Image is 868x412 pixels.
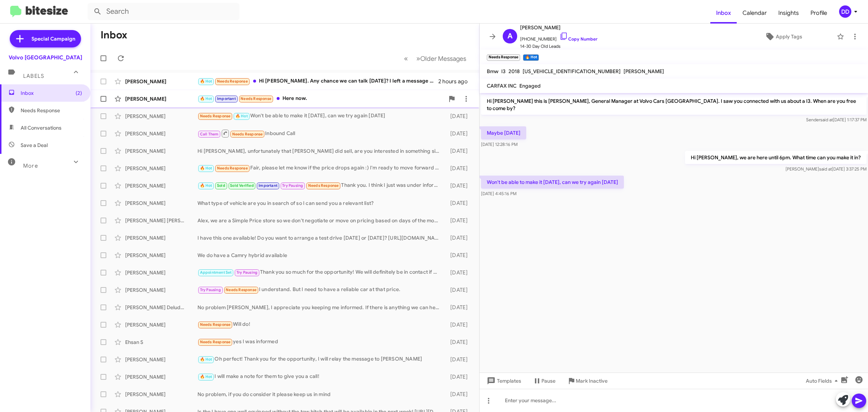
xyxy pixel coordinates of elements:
div: [PERSON_NAME] Deluda [PERSON_NAME] [125,304,197,311]
span: Sold [217,183,225,188]
span: Auto Fields [806,374,841,387]
div: [DATE] [443,321,473,328]
div: [PERSON_NAME] [125,373,197,381]
p: Hi [PERSON_NAME], we are here until 6pm. What time can you make it in? [685,151,867,164]
span: 🔥 Hot [200,79,212,84]
div: [PERSON_NAME] [125,356,197,363]
div: [PERSON_NAME] [125,391,197,398]
div: Ehsan S [125,339,197,346]
div: [PERSON_NAME] [125,78,197,85]
div: [DATE] [443,269,473,276]
span: Labels [23,73,44,79]
div: 2 hours ago [438,78,473,85]
div: I will make a note for them to give you a call! [197,373,443,381]
small: Needs Response [487,54,520,61]
div: [DATE] [443,391,473,398]
div: [DATE] [443,113,473,120]
span: A [507,30,512,42]
span: » [416,54,420,63]
span: [PHONE_NUMBER] [520,32,597,43]
span: Older Messages [420,55,466,63]
a: Copy Number [559,36,597,42]
a: Calendar [737,3,773,24]
div: [DATE] [443,130,473,137]
button: Pause [527,374,561,387]
span: 🔥 Hot [200,96,212,101]
span: Appointment Set [200,270,232,275]
span: Sold Verified [230,183,254,188]
span: Sender [DATE] 1:17:37 PM [806,117,867,122]
span: Needs Response [226,287,256,292]
span: Call Them [200,132,219,136]
span: Mark Inactive [576,374,608,387]
div: [PERSON_NAME] [125,199,197,207]
span: Try Pausing [237,270,258,275]
button: Next [412,51,471,66]
div: Hi [PERSON_NAME]. Any chance we can talk [DATE]? I left a message with the sales office this morn... [197,77,438,85]
div: [DATE] [443,339,473,346]
div: Will do! [197,320,443,329]
span: Apply Tags [776,30,802,43]
span: 🔥 Hot [235,114,248,118]
span: Pause [541,374,556,387]
p: Hi [PERSON_NAME] this is [PERSON_NAME], General Manager at Volvo Cars [GEOGRAPHIC_DATA]. I saw yo... [481,94,867,115]
span: said at [819,166,832,172]
div: [DATE] [443,217,473,224]
input: Search [88,3,239,20]
div: [DATE] [443,147,473,155]
div: Here now. [197,94,444,103]
div: Fair, please let me know if the price drops again :) I'm ready to move forward at 32k [197,164,443,172]
div: [DATE] [443,252,473,259]
span: All Conversations [21,124,61,131]
span: [PERSON_NAME] [520,23,597,32]
div: What type of vehicle are you in search of so I can send you a relevant list? [197,199,443,207]
button: Apply Tags [733,30,833,43]
small: 🔥 Hot [523,54,539,61]
span: CARFAX INC [487,83,516,89]
span: Inbox [21,89,82,97]
div: Alex, we are a Simple Price store so we don't negotiate or move on pricing based on days of the m... [197,217,443,224]
a: Special Campaign [10,30,81,47]
span: I3 [501,68,506,75]
a: Inbox [710,3,737,24]
span: 🔥 Hot [200,374,212,379]
div: Hi [PERSON_NAME], unfortunately that [PERSON_NAME] did sell, are you interested in something simi... [197,147,443,155]
div: [DATE] [443,234,473,241]
span: [US_VEHICLE_IDENTIFICATION_NUMBER] [523,68,621,75]
div: Won't be able to make it [DATE], can we try again [DATE] [197,112,443,120]
span: Needs Response [217,166,248,171]
div: [PERSON_NAME] [PERSON_NAME] [125,217,197,224]
div: [DATE] [443,199,473,207]
div: [PERSON_NAME] [125,113,197,120]
div: [DATE] [443,304,473,311]
div: [PERSON_NAME] [125,286,197,294]
span: Bmw [487,68,498,75]
div: [PERSON_NAME] [125,269,197,276]
span: [DATE] 12:28:16 PM [481,142,518,147]
span: Try Pausing [282,183,303,188]
div: DD [839,5,851,18]
span: [DATE] 4:45:16 PM [481,191,516,196]
p: Maybe [DATE] [481,126,526,139]
a: Insights [773,3,805,24]
p: Won't be able to make it [DATE], can we try again [DATE] [481,176,624,189]
span: 2018 [509,68,520,75]
button: Templates [480,374,527,387]
span: Needs Response [217,79,248,84]
span: [PERSON_NAME] [DATE] 3:37:25 PM [786,166,867,172]
span: Needs Response [241,96,271,101]
span: said at [820,117,833,122]
div: [PERSON_NAME] [125,95,197,102]
button: DD [833,5,860,18]
span: 14-30 Day Old Leads [520,43,597,50]
span: Templates [485,374,521,387]
span: [PERSON_NAME] [624,68,664,75]
span: 🔥 Hot [200,166,212,171]
span: 🔥 Hot [200,183,212,188]
span: More [23,163,38,169]
div: [PERSON_NAME] [125,182,197,189]
span: Important [217,96,236,101]
span: Needs Response [232,132,263,136]
div: [DATE] [443,356,473,363]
